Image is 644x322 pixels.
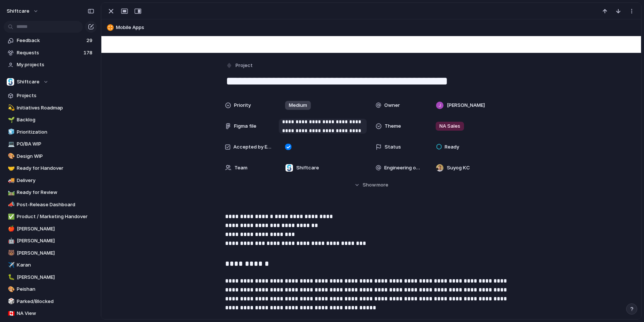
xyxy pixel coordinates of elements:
span: Status [385,143,401,151]
span: Backlog [17,116,94,124]
div: ✈️ [8,261,13,270]
a: Requests178 [4,47,97,58]
button: Showmore [225,178,517,192]
div: 🇨🇦 [8,309,13,318]
span: Parked/Blocked [17,298,94,305]
div: 🍎[PERSON_NAME] [4,223,97,235]
button: ✈️ [7,261,14,269]
button: 💻 [7,140,14,148]
div: 🐛 [8,273,13,281]
span: Team [234,164,247,172]
div: 🍎 [8,224,13,233]
span: Shiftcare [296,164,319,172]
span: Ready [445,143,459,151]
a: 💻PO/BA WIP [4,138,97,150]
div: 🤝 [8,164,13,173]
div: ✅ [8,213,13,221]
a: 🐛[PERSON_NAME] [4,272,97,283]
a: 🐻[PERSON_NAME] [4,248,97,259]
a: ✈️Karan [4,259,97,271]
a: 💫Initiatives Roadmap [4,102,97,114]
button: 🐻 [7,249,14,257]
div: 💫 [8,103,13,112]
a: 🚚Delivery [4,175,97,186]
span: Suyog KC [447,164,470,172]
span: Figma file [234,122,256,130]
span: [PERSON_NAME] [17,249,94,257]
span: [PERSON_NAME] [17,274,94,281]
button: 🤖 [7,237,14,245]
a: Feedback29 [4,35,97,46]
span: [PERSON_NAME] [17,225,94,233]
span: Projects [17,92,94,99]
button: 🍎 [7,225,14,233]
span: Shiftcare [17,78,40,86]
div: 🚚 [8,176,13,185]
div: 🛤️ [8,188,13,197]
a: 🧊Prioritization [4,127,97,138]
button: 🚚 [7,177,14,184]
div: 📣 [8,200,13,209]
a: 🌱Backlog [4,114,97,125]
a: 📣Post-Release Dashboard [4,199,97,210]
span: Theme [385,122,401,130]
span: [PERSON_NAME] [447,102,485,109]
span: Project [236,62,253,69]
span: My projects [17,61,94,68]
span: Requests [17,49,81,57]
button: 🎲 [7,298,14,305]
span: Feedback [17,37,84,44]
a: Projects [4,90,97,101]
span: Medium [289,102,307,109]
button: 🎨 [7,286,14,293]
a: 🛤️Ready for Review [4,187,97,198]
div: 🇨🇦NA View [4,308,97,319]
button: Shiftcare [4,76,97,87]
span: Delivery [17,177,94,184]
div: 🐻 [8,249,13,257]
button: Project [224,60,255,71]
span: Mobile Apps [116,24,638,31]
span: Design WIP [17,153,94,160]
button: 🌱 [7,116,14,124]
span: Post-Release Dashboard [17,201,94,208]
span: 29 [86,37,94,44]
span: shiftcare [7,7,29,15]
a: 🤖[PERSON_NAME] [4,235,97,246]
a: My projects [4,59,97,70]
a: 🎲Parked/Blocked [4,296,97,307]
span: NA Sales [439,122,460,130]
span: Engineering owner [384,164,423,172]
div: 🎨Design WIP [4,151,97,162]
div: 🎨 [8,152,13,160]
button: 🐛 [7,274,14,281]
span: Initiatives Roadmap [17,104,94,112]
span: Show [363,181,376,189]
div: 🎨Peishan [4,284,97,295]
button: 🇨🇦 [7,310,14,317]
button: 🧊 [7,128,14,136]
span: 178 [83,49,94,57]
span: [PERSON_NAME] [17,237,94,245]
span: Product / Marketing Handover [17,213,94,220]
button: 💫 [7,104,14,112]
button: shiftcare [3,5,42,17]
a: ✅Product / Marketing Handover [4,211,97,222]
span: Owner [384,102,400,109]
span: Priority [234,102,251,109]
div: 🧊 [8,128,13,136]
button: 🛤️ [7,189,14,196]
span: NA View [17,310,94,317]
